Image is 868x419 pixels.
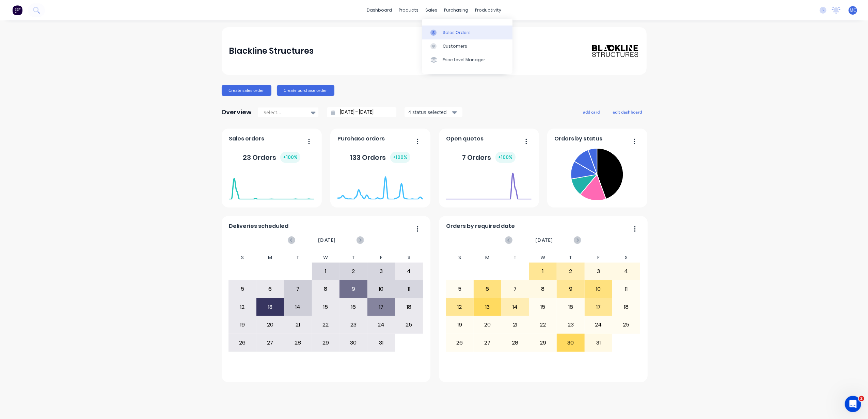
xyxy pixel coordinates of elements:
div: 22 [530,316,557,333]
div: T [340,253,367,263]
div: 1 [530,263,557,280]
div: 19 [446,316,473,333]
span: Orders by status [554,135,602,143]
div: 15 [530,299,557,316]
div: purchasing [441,5,472,15]
div: 26 [446,334,473,351]
div: M [474,253,502,263]
div: 4 [613,263,640,280]
div: 4 [395,263,423,280]
div: S [395,253,423,263]
div: 8 [312,281,340,298]
button: Create sales order [222,85,271,96]
div: 5 [446,281,473,298]
div: S [612,253,640,263]
div: 23 [557,316,584,333]
div: F [585,253,613,263]
div: 11 [395,281,423,298]
div: 13 [257,299,284,316]
div: 14 [284,299,312,316]
div: S [446,253,474,263]
div: 25 [613,316,640,333]
div: S [228,253,256,263]
div: 28 [502,334,529,351]
div: sales [422,5,441,15]
div: 11 [613,281,640,298]
div: 21 [284,316,312,333]
div: 6 [474,281,501,298]
div: 10 [368,281,395,298]
div: T [501,253,529,263]
div: W [529,253,557,263]
div: 30 [340,334,367,351]
div: Price Level Manager [443,57,485,63]
button: Create purchase order [277,85,334,96]
div: W [312,253,340,263]
div: 12 [446,299,473,316]
div: 31 [368,334,395,351]
div: 24 [585,316,612,333]
div: 9 [340,281,367,298]
div: F [367,253,395,263]
button: edit dashboard [609,107,647,116]
div: 16 [340,299,367,316]
span: [DATE] [318,236,336,244]
span: 2 [859,396,864,401]
button: add card [579,107,604,116]
div: 19 [229,316,256,333]
iframe: Intercom live chat [845,396,861,412]
div: 22 [312,316,340,333]
div: 133 Orders [350,152,410,163]
div: 26 [229,334,256,351]
div: 7 Orders [462,152,516,163]
div: 7 [284,281,312,298]
div: 15 [312,299,340,316]
div: 2 [340,263,367,280]
div: productivity [472,5,505,15]
div: 29 [312,334,340,351]
div: 27 [257,334,284,351]
div: Customers [443,43,467,49]
div: 25 [395,316,423,333]
div: 23 Orders [243,152,300,163]
div: 18 [395,299,423,316]
span: Purchase orders [337,135,385,143]
div: 6 [257,281,284,298]
div: T [557,253,585,263]
img: Factory [12,5,22,15]
div: 17 [585,299,612,316]
div: 20 [474,316,501,333]
div: M [256,253,284,263]
div: products [395,5,422,15]
div: 1 [312,263,340,280]
div: 4 status selected [408,108,451,116]
div: 21 [502,316,529,333]
div: 23 [340,316,367,333]
div: 27 [474,334,501,351]
span: [DATE] [535,236,553,244]
span: Sales orders [229,135,264,143]
div: 31 [585,334,612,351]
div: 20 [257,316,284,333]
a: Customers [422,39,512,53]
div: 30 [557,334,584,351]
div: 18 [613,299,640,316]
div: Overview [222,105,252,119]
div: 13 [474,299,501,316]
div: 24 [368,316,395,333]
span: MC [850,7,856,13]
div: Blackline Structures [229,44,314,58]
div: 2 [557,263,584,280]
div: + 100 % [390,152,410,163]
div: 9 [557,281,584,298]
div: 17 [368,299,395,316]
button: 4 status selected [405,107,462,117]
div: 7 [502,281,529,298]
div: 5 [229,281,256,298]
div: T [284,253,312,263]
div: 3 [585,263,612,280]
a: Sales Orders [422,26,512,39]
a: Price Level Manager [422,53,512,67]
a: dashboard [363,5,395,15]
img: Blackline Structures [591,44,639,58]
